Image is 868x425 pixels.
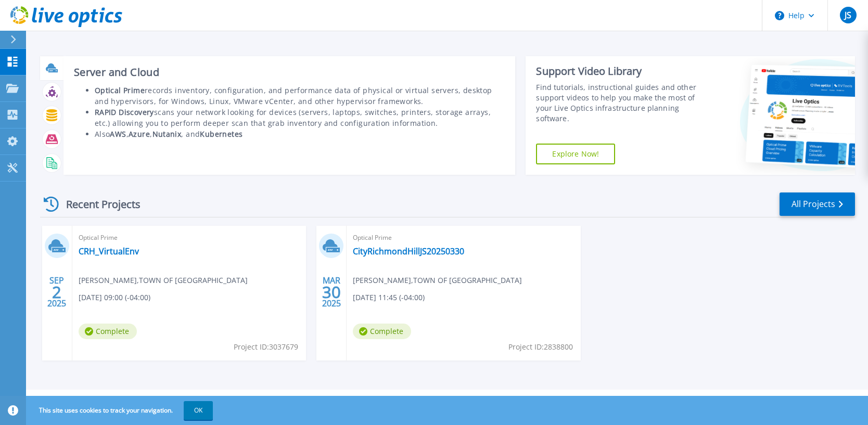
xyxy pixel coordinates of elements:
span: Optical Prime [353,232,574,243]
span: [DATE] 11:45 (-04:00) [353,292,425,303]
div: Find tutorials, instructional guides and other support videos to help you make the most of your L... [536,82,703,124]
span: Complete [79,324,137,339]
h3: Server and Cloud [74,67,505,78]
b: RAPID Discovery [95,107,154,117]
span: This site uses cookies to track your navigation. [29,401,213,420]
span: Project ID: 3037679 [234,341,298,353]
li: Also , , , and [95,128,505,139]
span: JS [845,11,851,19]
a: CityRichmondHillJS20250330 [353,246,464,256]
span: 30 [322,288,341,297]
b: Nutanix [152,129,182,139]
div: Recent Projects [40,191,155,217]
span: 2 [52,288,61,297]
div: SEP 2025 [47,273,67,311]
a: All Projects [780,192,855,216]
span: Complete [353,324,411,339]
a: Explore Now! [536,144,615,164]
b: Optical Prime [95,85,145,95]
button: OK [184,401,213,420]
span: [DATE] 09:00 (-04:00) [79,292,150,303]
span: Project ID: 2838800 [508,341,573,353]
li: scans your network looking for devices (servers, laptops, switches, printers, storage arrays, etc... [95,107,505,128]
span: [PERSON_NAME] , TOWN OF [GEOGRAPHIC_DATA] [353,275,522,286]
div: MAR 2025 [322,273,341,311]
span: Optical Prime [79,232,300,243]
b: Azure [129,129,150,139]
span: [PERSON_NAME] , TOWN OF [GEOGRAPHIC_DATA] [79,275,248,286]
a: CRH_VirtualEnv [79,246,139,256]
div: Support Video Library [536,65,703,78]
li: records inventory, configuration, and performance data of physical or virtual servers, desktop an... [95,85,505,107]
b: Kubernetes [200,129,242,139]
b: AWS [110,129,126,139]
